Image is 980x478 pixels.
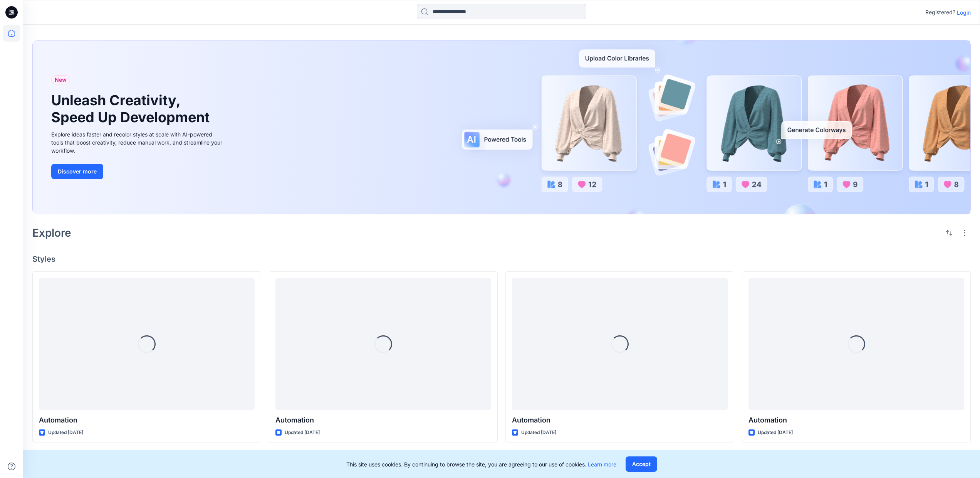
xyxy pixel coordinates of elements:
p: Updated [DATE] [758,429,793,437]
p: Updated [DATE] [521,429,556,437]
div: Explore ideas faster and recolor styles at scale with AI-powered tools that boost creativity, red... [51,130,225,155]
p: Updated [DATE] [48,429,83,437]
a: Discover more [51,164,225,179]
p: Login [957,8,971,17]
button: Accept [626,456,657,472]
p: Automation [512,415,728,426]
span: New [55,75,67,84]
p: Automation [748,415,964,426]
h2: Explore [32,227,71,239]
h1: Unleash Creativity, Speed Up Development [51,92,213,125]
a: Learn more [588,461,616,468]
p: Registered? [925,8,955,17]
p: This site uses cookies. By continuing to browse the site, you are agreeing to our use of cookies. [346,460,616,468]
p: Automation [275,415,491,426]
p: Automation [39,415,255,426]
p: Updated [DATE] [285,429,320,437]
h4: Styles [32,254,971,264]
button: Discover more [51,164,103,179]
